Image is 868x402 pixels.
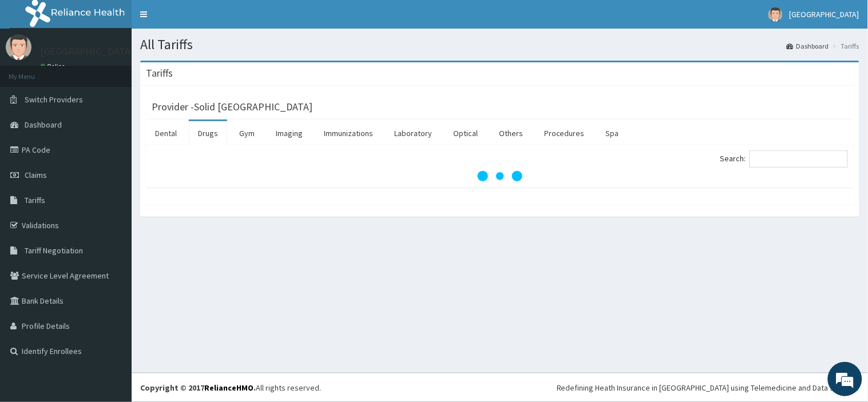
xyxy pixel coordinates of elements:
[787,41,829,51] a: Dashboard
[25,94,83,105] span: Switch Providers
[132,373,868,402] footer: All rights reserved.
[146,68,173,78] h3: Tariffs
[750,150,848,168] input: Search:
[146,121,186,145] a: Dental
[25,120,62,130] span: Dashboard
[6,34,31,60] img: User Image
[557,382,859,393] div: Redefining Heath Insurance in [GEOGRAPHIC_DATA] using Telemedicine and Data Science!
[720,150,848,168] label: Search:
[267,121,312,145] a: Imaging
[152,102,312,112] h3: Provider - Solid [GEOGRAPHIC_DATA]
[477,153,523,199] svg: audio-loading
[230,121,264,145] a: Gym
[40,62,68,70] a: Online
[66,125,158,241] span: We're online!
[6,275,218,315] textarea: Type your message and hit 'Enter'
[597,121,628,145] a: Spa
[768,7,783,22] img: User Image
[490,121,532,145] a: Others
[535,121,594,145] a: Procedures
[21,57,46,86] img: d_794563401_company_1708531726252_794563401
[140,37,859,52] h1: All Tariffs
[60,64,192,79] div: Chat with us now
[189,121,227,145] a: Drugs
[188,6,215,33] div: Minimize live chat window
[444,121,487,145] a: Optical
[25,245,83,256] span: Tariff Negotiation
[830,41,859,51] li: Tariffs
[140,383,256,393] strong: Copyright © 2017 .
[790,9,859,19] span: [GEOGRAPHIC_DATA]
[40,46,134,57] p: [GEOGRAPHIC_DATA]
[204,383,253,393] a: RelianceHMO
[25,195,45,205] span: Tariffs
[315,121,382,145] a: Immunizations
[25,170,47,180] span: Claims
[385,121,441,145] a: Laboratory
